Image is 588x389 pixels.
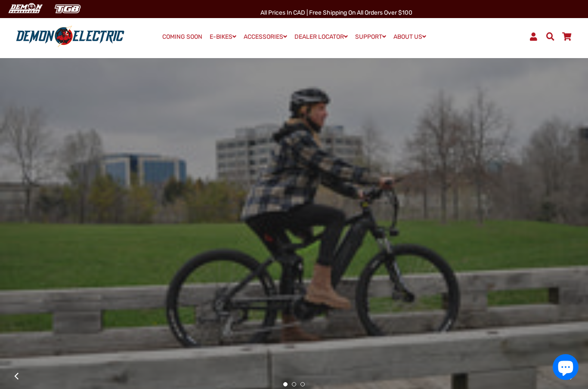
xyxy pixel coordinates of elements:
[159,31,205,43] a: COMING SOON
[50,2,85,16] img: TGB Canada
[207,31,239,43] a: E-BIKES
[13,25,127,48] img: Demon Electric logo
[241,31,290,43] a: ACCESSORIES
[283,382,288,386] button: 1 of 3
[550,354,581,382] inbox-online-store-chat: Shopify online store chat
[260,9,412,16] span: All Prices in CAD | Free shipping on all orders over $100
[390,31,429,43] a: ABOUT US
[292,382,296,386] button: 2 of 3
[300,382,305,386] button: 3 of 3
[352,31,389,43] a: SUPPORT
[291,31,351,43] a: DEALER LOCATOR
[4,2,46,16] img: Demon Electric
